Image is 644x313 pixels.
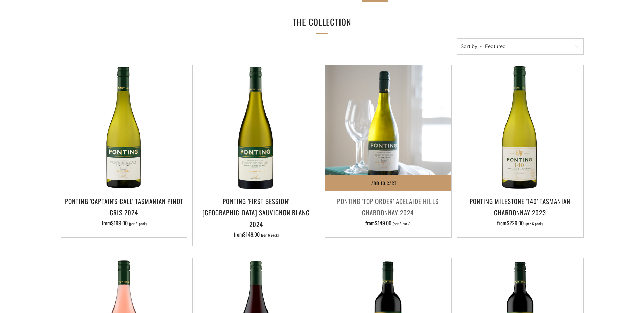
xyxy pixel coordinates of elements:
[393,222,410,226] span: (per 6 pack)
[193,195,319,237] a: Ponting 'First Session' [GEOGRAPHIC_DATA] Sauvignon Blanc 2024 from$149.00 (per 6 pack)
[371,180,397,186] span: Add to Cart
[328,195,448,218] h3: Ponting 'Top Order' Adelaide Hills Chardonnay 2024
[111,219,128,227] span: $199.00
[507,219,524,227] span: $229.00
[525,222,543,226] span: (per 6 pack)
[65,195,184,218] h3: Ponting 'Captain's Call' Tasmanian Pinot Gris 2024
[325,195,451,229] a: Ponting 'Top Order' Adelaide Hills Chardonnay 2024 from$149.00 (per 6 pack)
[129,222,147,226] span: (per 6 pack)
[102,219,147,227] span: from
[220,14,424,30] h1: The Collection
[497,219,543,227] span: from
[457,195,583,229] a: Ponting Milestone '140' Tasmanian Chardonnay 2023 from$229.00 (per 6 pack)
[375,219,391,227] span: $149.00
[234,230,279,238] span: from
[460,195,580,218] h3: Ponting Milestone '140' Tasmanian Chardonnay 2023
[365,219,410,227] span: from
[61,195,187,229] a: Ponting 'Captain's Call' Tasmanian Pinot Gris 2024 from$199.00 (per 6 pack)
[196,195,316,230] h3: Ponting 'First Session' [GEOGRAPHIC_DATA] Sauvignon Blanc 2024
[261,233,279,237] span: (per 6 pack)
[325,175,451,191] button: Add to Cart
[243,230,260,238] span: $149.00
